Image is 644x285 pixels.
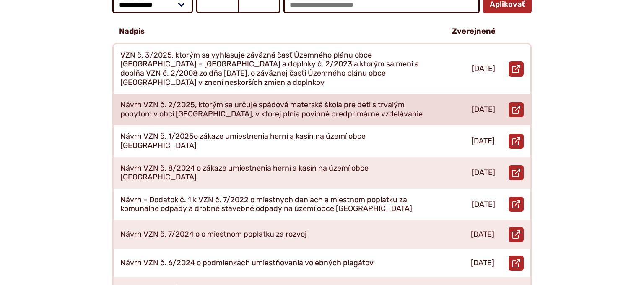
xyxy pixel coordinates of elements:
[471,259,494,268] p: [DATE]
[472,64,495,74] p: [DATE]
[472,168,495,177] p: [DATE]
[120,164,432,182] p: Návrh VZN č. 8/2024 o zákaze umiestnenia herní a kasín na území obce [GEOGRAPHIC_DATA]
[120,132,432,150] p: Návrh VZN č. 1/2025o zákaze umiestnenia herní a kasín na území obce [GEOGRAPHIC_DATA]
[120,100,432,119] p: Návrh VZN č. 2/2025, ktorým sa určuje spádová materská škola pre deti s trvalým pobytom v obci [G...
[471,230,494,239] p: [DATE]
[120,195,432,214] p: Návrh – Dodatok č. 1 k VZN č. 7/2022 o miestnych daniach a miestnom poplatku za komunálne odpady ...
[120,51,432,87] p: VZN č. 3/2025, ktorým sa vyhlasuje záväzná časť Územného plánu obce [GEOGRAPHIC_DATA] – [GEOGRAPH...
[472,105,495,114] p: [DATE]
[120,259,374,268] p: Návrh VZN č. 6/2024 o podmienkach umiestňovania volebných plagátov
[120,230,307,239] p: Návrh VZN č. 7/2024 o o miestnom poplatku za rozvoj
[119,27,145,36] p: Nadpis
[452,27,496,36] p: Zverejnené
[471,137,495,146] p: [DATE]
[472,200,495,209] p: [DATE]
